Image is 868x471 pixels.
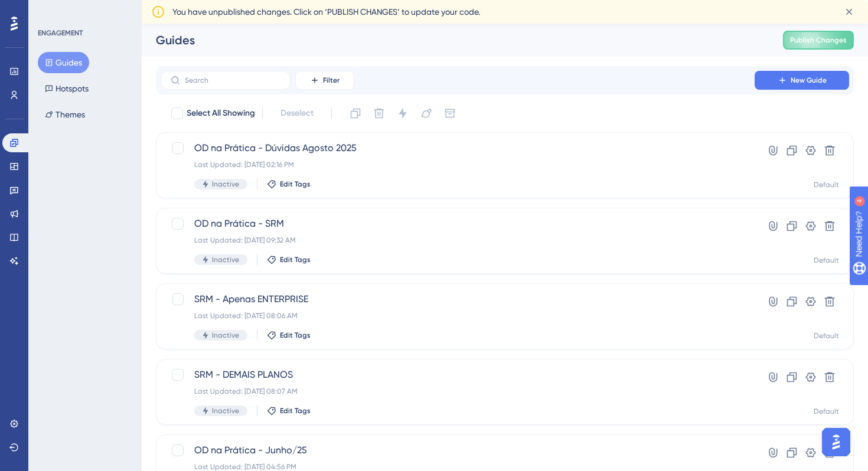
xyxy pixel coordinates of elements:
div: Last Updated: [DATE] 09:32 AM [194,235,721,245]
div: Default [814,407,839,416]
span: Inactive [212,331,239,340]
span: Inactive [212,179,239,189]
iframe: UserGuiding AI Assistant Launcher [818,424,854,460]
div: Default [814,180,839,189]
span: Edit Tags [280,406,311,416]
button: Guides [38,52,89,73]
button: Themes [38,104,92,125]
div: Last Updated: [DATE] 08:06 AM [194,311,721,320]
div: 4 [82,6,86,15]
span: OD na Prática - Junho/25 [194,443,721,457]
span: Edit Tags [280,179,311,189]
div: Default [814,331,839,341]
span: OD na Prática - Dúvidas Agosto 2025 [194,141,721,155]
span: OD na Prática - SRM [194,217,721,231]
div: Last Updated: [DATE] 08:07 AM [194,387,721,396]
button: Hotspots [38,78,96,99]
span: Deselect [280,106,314,120]
button: New Guide [755,71,849,90]
button: Edit Tags [267,179,311,189]
button: Edit Tags [267,406,311,416]
span: You have unpublished changes. Click on ‘PUBLISH CHANGES’ to update your code. [172,5,480,19]
span: Edit Tags [280,255,311,264]
button: Edit Tags [267,255,311,264]
input: Search [185,76,280,84]
button: Edit Tags [267,331,311,340]
button: Publish Changes [783,31,854,50]
span: New Guide [791,76,827,85]
span: Edit Tags [280,331,311,340]
span: SRM - DEMAIS PLANOS [194,368,721,382]
span: Need Help? [28,3,74,17]
span: Inactive [212,406,239,416]
span: Select All Showing [187,106,255,120]
button: Filter [295,71,354,90]
div: Last Updated: [DATE] 02:16 PM [194,160,721,169]
span: Inactive [212,255,239,264]
button: Deselect [270,103,324,124]
span: Publish Changes [790,35,847,45]
div: ENGAGEMENT [38,28,83,38]
span: SRM - Apenas ENTERPRISE [194,292,721,306]
div: Guides [156,32,753,48]
div: Default [814,256,839,265]
span: Filter [323,76,340,85]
